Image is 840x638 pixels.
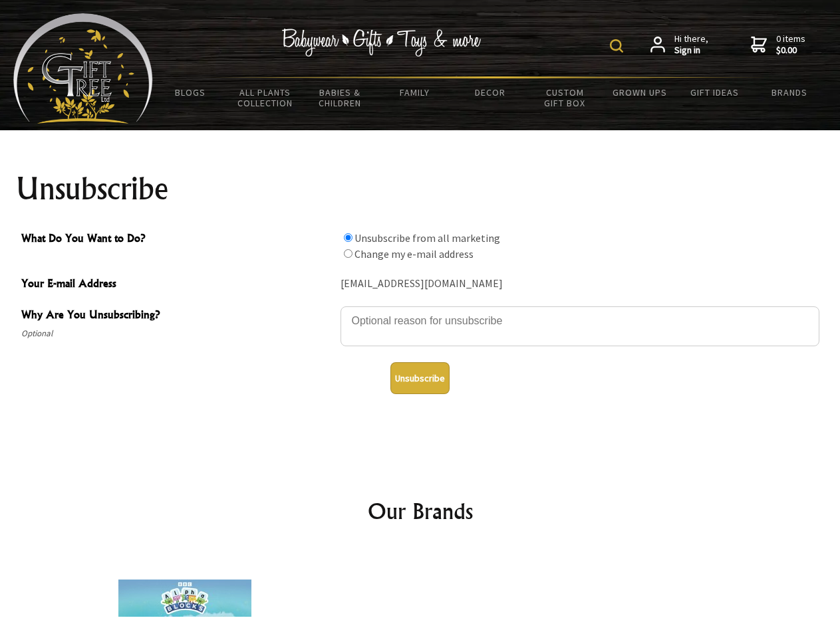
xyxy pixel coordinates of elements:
[674,45,708,56] strong: Sign in
[228,78,303,117] a: All Plants Collection
[344,249,352,258] input: What Do You Want to Do?
[27,495,814,527] h2: Our Brands
[341,274,819,294] div: [EMAIL_ADDRESS][DOMAIN_NAME]
[13,13,153,124] img: Babyware - Gifts - Toys and more...
[527,78,603,117] a: Custom Gift Box
[303,78,378,117] a: Babies & Children
[602,78,677,106] a: Grown Ups
[344,233,352,242] input: What Do You Want to Do?
[21,306,334,326] span: Why Are You Unsubscribing?
[390,362,450,394] button: Unsubscribe
[776,45,805,56] strong: $0.00
[610,39,623,53] img: product search
[674,33,708,56] span: Hi there,
[16,173,825,205] h1: Unsubscribe
[452,78,527,106] a: Decor
[21,230,334,249] span: What Do You Want to Do?
[354,247,474,261] label: Change my e-mail address
[752,78,827,106] a: Brands
[677,78,752,106] a: Gift Ideas
[341,306,819,346] textarea: Why Are You Unsubscribing?
[354,231,500,245] label: Unsubscribe from all marketing
[650,33,708,56] a: Hi there,Sign in
[21,275,334,294] span: Your E-mail Address
[21,326,334,342] span: Optional
[751,33,805,56] a: 0 items$0.00
[378,78,453,106] a: Family
[776,33,805,56] span: 0 items
[153,78,228,106] a: BLOGS
[282,29,482,56] img: Babywear - Gifts - Toys & more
